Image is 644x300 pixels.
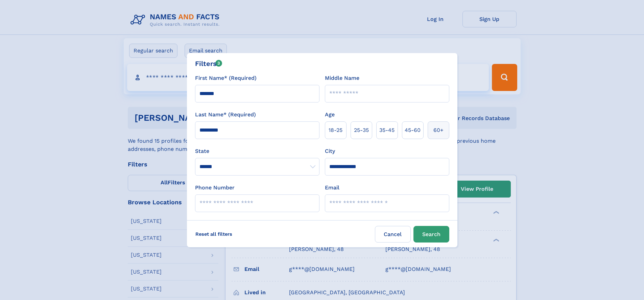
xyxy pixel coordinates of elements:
[195,74,257,82] label: First Name* (Required)
[325,147,335,155] label: City
[325,184,339,192] label: Email
[354,126,369,134] span: 25‑35
[413,226,449,243] button: Search
[195,147,319,155] label: State
[433,126,444,134] span: 60+
[375,226,411,243] label: Cancel
[195,184,235,192] label: Phone Number
[379,126,395,134] span: 35‑45
[329,126,342,134] span: 18‑25
[191,226,237,242] label: Reset all filters
[195,111,256,119] label: Last Name* (Required)
[325,111,335,119] label: Age
[195,59,222,69] div: Filters
[325,74,359,82] label: Middle Name
[405,126,421,134] span: 45‑60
